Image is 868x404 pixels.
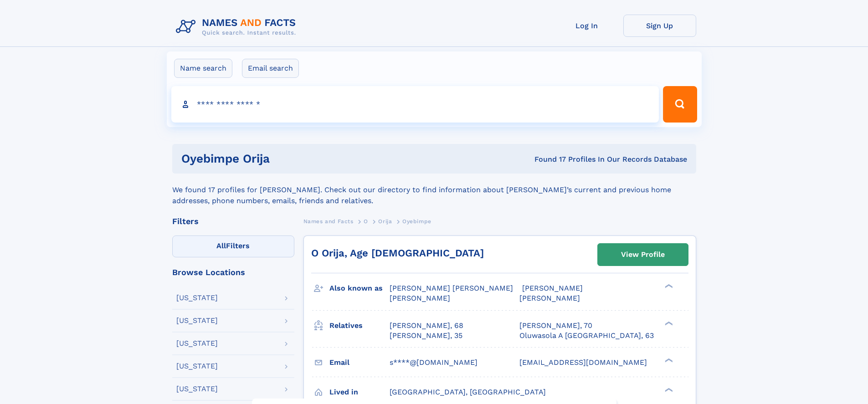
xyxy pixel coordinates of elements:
[329,281,390,296] h3: Also known as
[519,294,580,302] span: [PERSON_NAME]
[176,340,218,347] div: [US_STATE]
[390,294,450,302] span: [PERSON_NAME]
[172,235,294,257] label: Filters
[390,331,462,341] a: [PERSON_NAME], 35
[242,59,299,78] label: Email search
[172,15,303,39] img: Logo Names and Facts
[390,388,546,396] span: [GEOGRAPHIC_DATA], [GEOGRAPHIC_DATA]
[378,215,392,227] a: Orija
[172,174,696,206] div: We found 17 profiles for [PERSON_NAME]. Check out our directory to find information about [PERSON...
[663,320,673,326] div: ❯
[311,247,484,259] a: O Orija, Age [DEMOGRAPHIC_DATA]
[621,244,665,265] div: View Profile
[364,218,368,225] span: O
[172,268,294,276] div: Browse Locations
[390,284,513,292] span: [PERSON_NAME] [PERSON_NAME]
[176,317,218,324] div: [US_STATE]
[519,358,647,367] span: [EMAIL_ADDRESS][DOMAIN_NAME]
[623,15,696,37] a: Sign Up
[390,321,463,331] a: [PERSON_NAME], 68
[216,241,226,250] span: All
[303,215,354,227] a: Names and Facts
[378,218,392,225] span: Orija
[550,15,623,37] a: Log In
[519,321,592,331] a: [PERSON_NAME], 70
[598,244,688,266] a: View Profile
[174,59,232,78] label: Name search
[329,318,390,333] h3: Relatives
[663,357,673,363] div: ❯
[519,331,654,341] a: Oluwasola A [GEOGRAPHIC_DATA], 63
[329,384,390,400] h3: Lived in
[402,154,687,164] div: Found 17 Profiles In Our Records Database
[663,86,697,123] button: Search Button
[176,385,218,393] div: [US_STATE]
[663,283,673,289] div: ❯
[181,153,402,164] h1: Oyebimpe Orija
[171,86,659,123] input: search input
[176,294,218,302] div: [US_STATE]
[402,218,431,225] span: Oyebimpe
[663,387,673,393] div: ❯
[329,355,390,370] h3: Email
[522,284,583,292] span: [PERSON_NAME]
[176,363,218,370] div: [US_STATE]
[364,215,368,227] a: O
[172,217,294,225] div: Filters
